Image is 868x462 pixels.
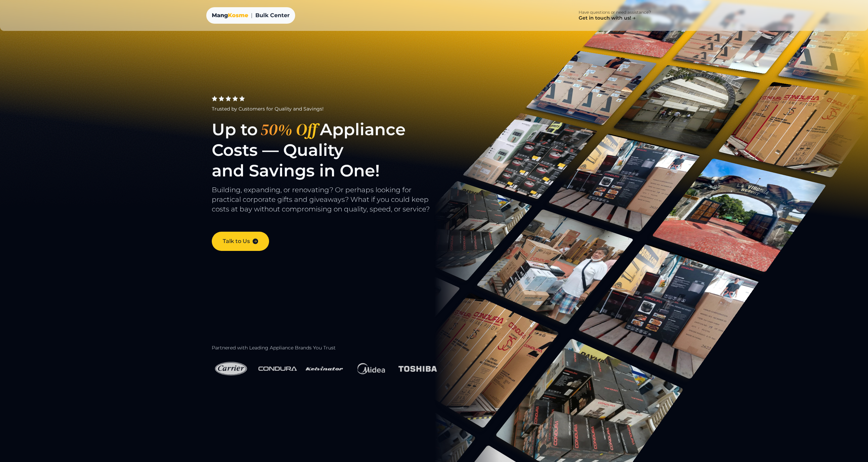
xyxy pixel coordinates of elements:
[212,11,248,20] a: MangKosme
[398,362,437,376] img: Toshiba Logo
[212,119,450,181] h1: Up to Appliance Costs — Quality and Savings in One!
[568,5,662,25] a: Have questions or need assistance? Get in touch with us!
[212,11,248,20] div: Mang
[212,232,269,251] a: Talk to Us
[255,11,290,20] span: Bulk Center
[212,345,450,351] h2: Partnered with Leading Appliance Brands You Trust
[258,362,297,375] img: Condura Logo
[251,11,253,20] span: |
[352,357,390,381] img: Midea Logo
[579,10,651,15] p: Have questions or need assistance?
[212,105,450,112] div: Trusted by Customers for Quality and Savings!
[258,119,320,140] span: 50% Off
[212,357,250,381] img: Carrier Logo
[305,357,344,381] img: Kelvinator Logo
[579,15,637,21] h4: Get in touch with us!
[212,185,450,221] p: Building, expanding, or renovating? Or perhaps looking for practical corporate gifts and giveaway...
[228,12,248,19] span: Kosme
